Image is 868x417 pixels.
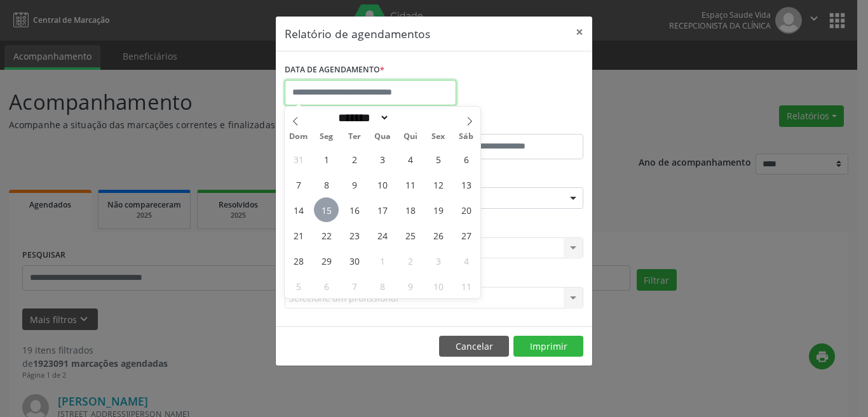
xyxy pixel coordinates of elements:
[314,248,339,273] span: Setembro 29, 2025
[398,172,423,197] span: Setembro 11, 2025
[314,147,339,171] span: Setembro 1, 2025
[426,223,451,248] span: Setembro 26, 2025
[285,25,430,42] h5: Relatório de agendamentos
[397,133,424,141] span: Qui
[454,147,478,171] span: Setembro 6, 2025
[567,17,592,48] button: Close
[439,336,509,357] button: Cancelar
[286,248,311,273] span: Setembro 28, 2025
[426,147,451,171] span: Setembro 5, 2025
[390,111,431,124] input: Year
[314,274,339,298] span: Outubro 6, 2025
[398,197,423,222] span: Setembro 18, 2025
[454,172,478,197] span: Setembro 13, 2025
[426,248,451,273] span: Outubro 3, 2025
[342,147,367,171] span: Setembro 2, 2025
[513,336,583,357] button: Imprimir
[342,274,367,298] span: Outubro 7, 2025
[285,133,313,141] span: Dom
[341,133,369,141] span: Ter
[334,111,390,124] select: Month
[369,133,397,141] span: Qua
[370,274,395,298] span: Outubro 8, 2025
[314,197,339,222] span: Setembro 15, 2025
[286,172,311,197] span: Setembro 7, 2025
[454,274,478,298] span: Outubro 11, 2025
[286,274,311,298] span: Outubro 5, 2025
[342,197,367,222] span: Setembro 16, 2025
[342,248,367,273] span: Setembro 30, 2025
[454,223,478,248] span: Setembro 27, 2025
[342,223,367,248] span: Setembro 23, 2025
[285,60,384,80] label: DATA DE AGENDAMENTO
[370,248,395,273] span: Outubro 1, 2025
[370,223,395,248] span: Setembro 24, 2025
[370,172,395,197] span: Setembro 10, 2025
[426,274,451,298] span: Outubro 10, 2025
[342,172,367,197] span: Setembro 9, 2025
[314,223,339,248] span: Setembro 22, 2025
[398,248,423,273] span: Outubro 2, 2025
[398,274,423,298] span: Outubro 9, 2025
[454,197,478,222] span: Setembro 20, 2025
[314,172,339,197] span: Setembro 8, 2025
[452,133,480,141] span: Sáb
[424,133,452,141] span: Sex
[426,172,451,197] span: Setembro 12, 2025
[286,223,311,248] span: Setembro 21, 2025
[286,147,311,171] span: Agosto 31, 2025
[370,197,395,222] span: Setembro 17, 2025
[313,133,341,141] span: Seg
[286,197,311,222] span: Setembro 14, 2025
[370,147,395,171] span: Setembro 3, 2025
[398,147,423,171] span: Setembro 4, 2025
[437,114,583,134] label: ATÉ
[454,248,478,273] span: Outubro 4, 2025
[398,223,423,248] span: Setembro 25, 2025
[426,197,451,222] span: Setembro 19, 2025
